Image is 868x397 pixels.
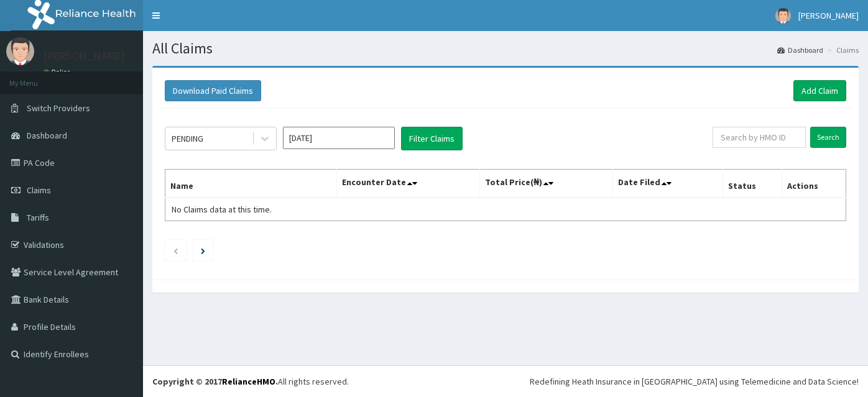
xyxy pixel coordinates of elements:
div: Redefining Heath Insurance in [GEOGRAPHIC_DATA] using Telemedicine and Data Science! [530,375,859,388]
input: Select Month and Year [283,127,395,149]
th: Name [165,170,337,198]
th: Date Filed [612,170,723,198]
th: Status [723,170,782,198]
a: Next page [201,245,205,256]
span: Claims [27,185,51,196]
img: User Image [6,37,34,65]
th: Total Price(₦) [480,170,613,198]
a: Add Claim [793,80,846,101]
th: Actions [782,170,846,198]
input: Search [810,127,846,148]
span: [PERSON_NAME] [798,10,859,21]
button: Filter Claims [401,127,463,150]
th: Encounter Date [336,170,480,198]
span: Switch Providers [27,103,90,114]
footer: All rights reserved. [143,365,868,397]
p: [PERSON_NAME] [44,50,125,62]
span: Dashboard [27,130,67,141]
a: Previous page [173,245,178,256]
a: Dashboard [777,45,823,55]
li: Claims [824,45,859,55]
button: Download Paid Claims [165,80,261,101]
span: No Claims data at this time. [172,204,272,215]
img: User Image [775,8,791,24]
h1: All Claims [152,40,859,57]
a: RelianceHMO [222,376,275,387]
span: Tariffs [27,212,49,223]
strong: Copyright © 2017 . [152,376,278,387]
a: Online [44,68,73,76]
div: PENDING [172,132,203,145]
input: Search by HMO ID [713,127,806,148]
